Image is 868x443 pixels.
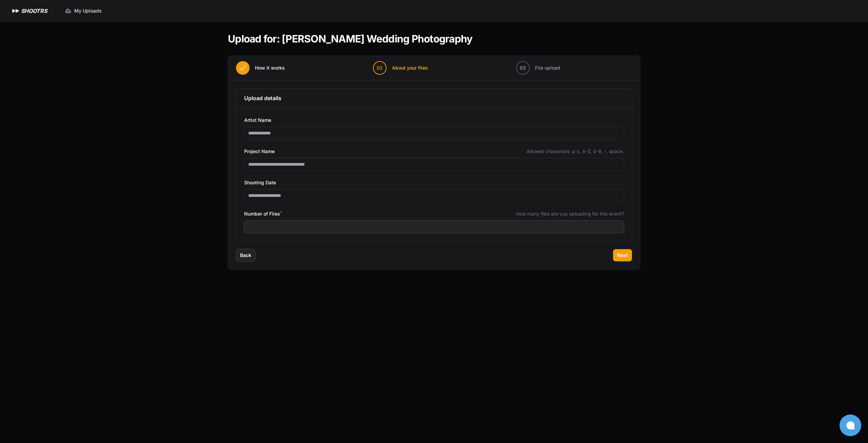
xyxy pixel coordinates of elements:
span: About your files [392,64,428,71]
h3: Upload details [244,94,624,102]
span: Number of Files [244,210,282,218]
span: Back [240,252,251,259]
span: How many files are you uploading for this event? [516,210,624,217]
h1: SHOOTRS [21,7,47,15]
span: Allowed characters: a-z, A-Z, 0-9, -, space. [527,148,624,155]
span: File upload [535,64,560,71]
button: Back [236,249,255,261]
img: SHOOTRS [11,7,21,15]
a: My Uploads [61,5,106,17]
span: How it works [255,64,285,71]
span: Project Name [244,147,275,155]
a: SHOOTRS SHOOTRS [11,7,47,15]
button: 02 About your files [365,56,436,80]
button: How it works [228,56,293,80]
span: 03 [520,64,526,71]
span: Shooting Date [244,179,276,187]
span: Artist Name [244,116,271,124]
span: Next [617,252,628,259]
button: 03 File upload [508,56,568,80]
span: 02 [377,64,383,71]
button: Next [613,249,632,261]
span: My Uploads [74,7,102,14]
button: Open chat window [840,414,861,436]
h1: Upload for: [PERSON_NAME] Wedding Photography [228,33,472,45]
